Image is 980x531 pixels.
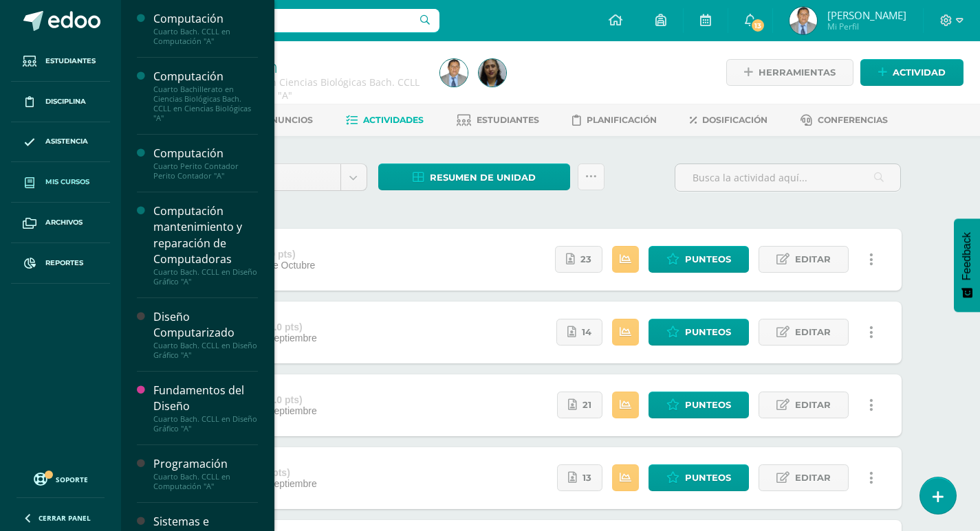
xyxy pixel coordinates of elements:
a: Actividad [860,59,963,86]
strong: (15.0 pts) [260,394,302,405]
span: Conferencias [818,115,888,125]
span: 13 [582,465,591,490]
span: 19 de Septiembre [241,332,317,343]
span: 05 de Septiembre [241,478,317,489]
a: 14 [556,319,602,346]
div: Cuarto Bach. CCLL en Computación "A" [153,27,258,46]
span: Asistencia [45,136,88,147]
a: Anuncios [246,109,313,131]
strong: (15.0 pts) [260,321,302,332]
span: 07 de Octubre [254,260,316,271]
span: Editar [795,319,831,345]
div: Computación [153,69,258,84]
a: Fundamentos del DiseñoCuarto Bach. CCLL en Diseño Gráfico "A" [153,383,258,433]
span: 14 [582,319,591,345]
span: Editar [795,247,831,272]
span: Punteos [685,319,731,345]
div: Computación [153,146,258,161]
span: Punteos [685,392,731,418]
span: Mi Perfil [827,21,906,32]
a: Conferencias [801,109,888,131]
a: ProgramaciónCuarto Bach. CCLL en Computación "A" [153,456,258,491]
span: Feedback [961,232,973,280]
span: Punteos [685,465,731,490]
span: Actividad [893,60,946,85]
a: 21 [557,392,602,418]
span: Estudiantes [45,56,96,67]
a: Punteos [649,246,749,273]
span: Disciplina [45,96,86,107]
span: Planificación [587,115,657,125]
a: Asistencia [11,122,110,163]
div: Cuarto Bach. CCLL en Diseño Gráfico "A" [153,341,258,360]
img: 219bdcb1a3e4d06700ae7d5ab62fa881.png [790,7,817,34]
a: Actividades [346,109,424,131]
a: ComputaciónCuarto Bachillerato en Ciencias Biológicas Bach. CCLL en Ciencias Biológicas "A" [153,69,258,123]
div: Cuarto Bachillerato en Ciencias Biológicas Bach. CCLL en Ciencias Biológicas 'A' [173,76,424,102]
span: Soporte [56,475,88,484]
div: Fundamentos del Diseño [153,383,258,414]
a: Reportes [11,243,110,284]
span: 13 [750,18,765,33]
a: Diseño ComputarizadoCuarto Bach. CCLL en Diseño Gráfico "A" [153,309,258,360]
span: 21 [582,392,591,418]
span: Punteos [685,247,731,272]
span: Archivos [45,217,83,228]
span: Reportes [45,258,83,269]
a: Herramientas [726,59,853,86]
a: Computación mantenimiento y reparación de ComputadorasCuarto Bach. CCLL en Diseño Gráfico "A" [153,203,258,286]
span: Resumen de unidad [430,165,536,190]
div: Cuarto Bach. CCLL en Computación "A" [153,472,258,491]
a: Soporte [17,469,105,488]
a: Disciplina [11,82,110,122]
a: ComputaciónCuarto Perito Contador Perito Contador "A" [153,146,258,181]
a: Punteos [649,319,749,346]
input: Busca la actividad aquí... [675,164,900,191]
a: Mis cursos [11,162,110,203]
div: Cuarto Bachillerato en Ciencias Biológicas Bach. CCLL en Ciencias Biológicas "A" [153,84,258,123]
span: Actividades [363,115,424,125]
a: Unidad 4 [201,164,367,190]
div: Computación mantenimiento y reparación de Computadoras [153,203,258,267]
a: Estudiantes [11,41,110,82]
span: Editar [795,392,831,418]
a: ComputaciónCuarto Bach. CCLL en Computación "A" [153,11,258,46]
a: Dosificación [690,109,767,131]
span: Anuncios [265,115,313,125]
div: Computación [153,11,258,27]
span: 12 de Septiembre [241,405,317,416]
img: 219bdcb1a3e4d06700ae7d5ab62fa881.png [440,59,468,87]
input: Busca un usuario... [130,9,439,32]
img: 1c029c39644e06f67a1b9d0bc372bf94.png [479,59,506,87]
span: Herramientas [759,60,836,85]
a: Estudiantes [457,109,539,131]
h1: Computación [173,56,424,76]
a: 23 [555,246,602,273]
div: Programación [153,456,258,472]
a: Archivos [11,203,110,243]
span: 23 [580,247,591,272]
a: Punteos [649,392,749,418]
a: Planificación [572,109,657,131]
span: Estudiantes [477,115,539,125]
div: Cuarto Bach. CCLL en Diseño Gráfico "A" [153,414,258,433]
button: Feedback - Mostrar encuesta [954,218,980,312]
a: 13 [557,464,602,491]
span: Cerrar panel [39,513,91,523]
span: Editar [795,465,831,490]
span: Mis cursos [45,177,89,188]
div: Diseño Computarizado [153,309,258,341]
div: Cuarto Bach. CCLL en Diseño Gráfico "A" [153,267,258,286]
span: Dosificación [702,115,767,125]
a: Resumen de unidad [378,163,570,190]
div: Cuarto Perito Contador Perito Contador "A" [153,161,258,181]
a: Punteos [649,464,749,491]
span: [PERSON_NAME] [827,8,906,22]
